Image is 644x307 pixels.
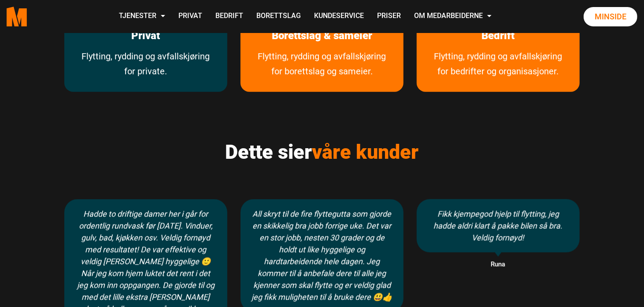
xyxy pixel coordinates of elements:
[118,16,174,55] a: les mer om Privat
[209,1,250,32] a: Bedrift
[112,1,172,32] a: Tjenester
[469,16,528,55] a: les mer om Bedrift
[370,1,407,32] a: Priser
[417,199,580,252] div: Fikk kjempegod hjelp til flytting, jeg hadde aldri klart å pakke bilen så bra. Veldig fornøyd!
[241,49,403,92] a: Tjenester for borettslag og sameier
[172,1,209,32] a: Privat
[584,7,637,26] a: Minside
[259,16,385,55] a: Les mer om Borettslag & sameier
[307,1,370,32] a: Kundeservice
[407,1,498,32] a: Om Medarbeiderne
[64,49,227,92] a: Flytting, rydding og avfallskjøring for private.
[312,140,419,164] span: våre kunder
[64,140,580,164] h2: Dette sier
[250,1,307,32] a: Borettslag
[417,259,580,270] span: Runa
[417,49,580,92] a: Tjenester vi tilbyr bedrifter og organisasjoner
